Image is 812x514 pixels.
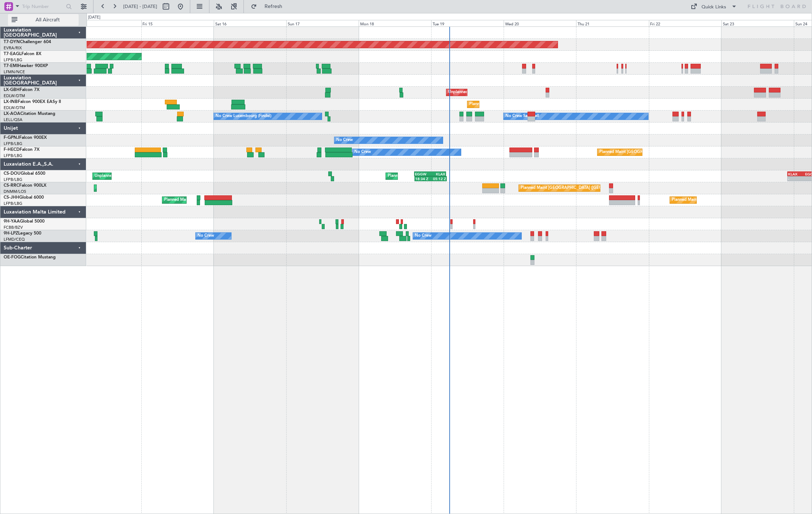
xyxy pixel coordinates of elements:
div: 05:12 Z [430,177,446,181]
span: Refresh [258,4,289,9]
span: 9H-YAA [4,219,20,224]
a: EDLW/DTM [4,93,25,99]
div: Planned Maint [GEOGRAPHIC_DATA] ([GEOGRAPHIC_DATA]) [521,183,635,194]
div: Sat 23 [721,20,794,26]
a: CS-DOUGlobal 6500 [4,171,45,176]
a: LFPB/LBG [4,57,22,63]
div: Fri 15 [141,20,214,26]
a: 9H-YAAGlobal 5000 [4,219,45,224]
a: EDLW/DTM [4,105,25,111]
a: 9H-LPZLegacy 500 [4,231,41,236]
a: LX-GBHFalcon 7X [4,88,39,92]
div: KLAX [788,172,803,176]
span: LX-INB [4,100,18,104]
span: LX-AOA [4,112,20,116]
div: Sun 17 [286,20,359,26]
div: Wed 20 [504,20,576,26]
span: OE-FOG [4,255,21,260]
a: LFPB/LBG [4,177,22,182]
a: LFPB/LBG [4,201,22,206]
div: No Crew [354,147,371,158]
div: Planned Maint Geneva (Cointrin) [469,99,529,110]
div: Tue 19 [431,20,504,26]
a: CS-JHHGlobal 6000 [4,195,44,200]
span: [DATE] - [DATE] [123,3,157,10]
span: F-HECD [4,148,20,152]
div: Planned Maint [GEOGRAPHIC_DATA] ([GEOGRAPHIC_DATA]) [388,171,502,182]
button: Refresh [247,1,291,12]
span: CS-DOU [4,171,21,176]
a: LX-INBFalcon 900EX EASy II [4,100,61,104]
a: T7-EMIHawker 900XP [4,64,48,68]
div: Thu 14 [68,20,141,26]
a: EVRA/RIX [4,45,22,51]
div: No Crew Sabadell [505,111,539,122]
span: T7-EMI [4,64,18,68]
a: T7-DYNChallenger 604 [4,40,51,44]
div: 18:34 Z [415,177,431,181]
input: Trip Number [22,1,64,12]
div: No Crew Luxembourg (Findel) [216,111,271,122]
span: T7-EAGL [4,52,21,56]
a: OE-FOGCitation Mustang [4,255,56,260]
div: No Crew [415,231,432,241]
a: LX-AOACitation Mustang [4,112,55,116]
div: Planned Maint [GEOGRAPHIC_DATA] ([GEOGRAPHIC_DATA]) [672,195,786,206]
a: LFMD/CEQ [4,237,25,242]
div: KLAX [430,172,445,176]
a: LELL/QSA [4,117,22,123]
a: F-HECDFalcon 7X [4,148,39,152]
a: T7-EAGLFalcon 8X [4,52,41,56]
div: Quick Links [702,4,726,11]
div: Planned Maint Lagos ([PERSON_NAME]) [96,183,171,194]
div: Fri 22 [649,20,721,26]
span: F-GPNJ [4,136,19,140]
button: Quick Links [687,1,741,12]
button: All Aircraft [8,14,79,26]
span: CS-RRC [4,183,19,188]
a: LFMN/NCE [4,69,25,75]
a: LFPB/LBG [4,153,22,158]
div: Planned Maint [GEOGRAPHIC_DATA] ([GEOGRAPHIC_DATA]) [164,195,278,206]
div: - [788,177,803,181]
div: Thu 21 [576,20,649,26]
div: Planned Maint [GEOGRAPHIC_DATA] ([GEOGRAPHIC_DATA]) [599,147,713,158]
div: No Crew [336,135,353,146]
div: Unplanned Maint [GEOGRAPHIC_DATA] ([GEOGRAPHIC_DATA]) [448,87,567,98]
a: LFPB/LBG [4,141,22,146]
a: F-GPNJFalcon 900EX [4,136,47,140]
span: LX-GBH [4,88,20,92]
span: CS-JHH [4,195,19,200]
div: [DATE] [88,14,100,21]
div: No Crew [197,231,214,241]
a: FCBB/BZV [4,225,23,230]
a: DNMM/LOS [4,189,26,194]
span: 9H-LPZ [4,231,18,236]
span: T7-DYN [4,40,20,44]
div: Mon 18 [359,20,431,26]
span: All Aircraft [19,17,76,22]
div: EGGW [415,172,430,176]
a: CS-RRCFalcon 900LX [4,183,46,188]
div: Unplanned Maint [GEOGRAPHIC_DATA] ([GEOGRAPHIC_DATA]) [95,171,214,182]
div: Sat 16 [214,20,286,26]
